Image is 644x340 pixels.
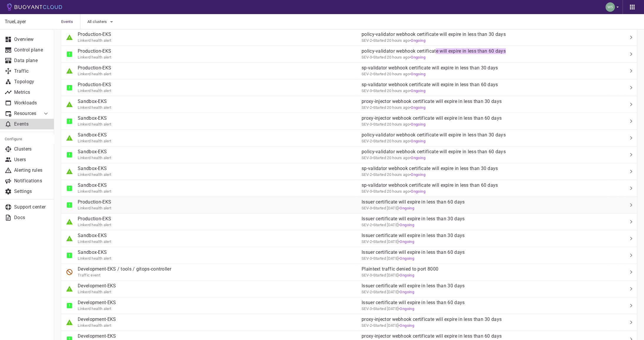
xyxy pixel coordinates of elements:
[411,105,425,110] span: Ongoing
[372,239,398,244] span: Thu, 28 Aug 2025 13:31:13 GMT+9 / Thu, 28 Aug 2025 04:31:13 UTC
[411,156,425,160] span: Ongoing
[372,156,409,160] span: Fri, 29 Aug 2025 00:57:14 GMT+9 / Thu, 28 Aug 2025 15:57:14 UTC
[78,38,111,43] span: Linkerd health alert
[78,115,111,121] p: Sandbox-EKS
[400,239,414,244] span: Ongoing
[362,316,609,322] p: proxy-injector webhook certificate will expire in less than 30 days
[78,306,111,311] span: Linkerd health alert
[362,122,372,126] span: SEV-3
[387,323,398,328] relative-time: [DATE]
[78,256,111,261] span: Linkerd health alert
[78,316,116,322] p: Development-EKS
[362,105,372,110] span: SEV-2
[78,223,111,227] span: Linkerd health alert
[362,323,372,328] span: SEV-2
[362,266,609,272] p: Plaintext traffic denied to port 8000
[78,105,111,110] span: Linkerd health alert
[400,256,414,261] span: Ongoing
[78,290,111,294] span: Linkerd health alert
[78,273,100,277] span: Traffic event
[78,55,111,59] span: Linkerd health alert
[387,223,398,227] relative-time: [DATE]
[362,189,372,194] span: SEV-3
[78,99,111,104] p: Sandbox-EKS
[387,172,410,177] relative-time: 20 hours ago
[362,283,609,289] p: Issuer certificate will expire in less than 30 days
[387,38,410,43] relative-time: 20 hours ago
[362,333,609,339] p: proxy-injector webhook certificate will expire in less than 60 days
[411,38,425,43] span: Ongoing
[78,65,111,71] p: Production-EKS
[362,132,609,138] p: policy-validator webhook certificate will expire in less than 30 days
[362,239,372,244] span: SEV-2
[362,182,609,188] p: sp-validator webhook certificate will expire in less than 60 days
[411,72,425,76] span: Ongoing
[362,172,372,177] span: SEV-2
[387,55,410,59] relative-time: 20 hours ago
[387,156,410,160] relative-time: 20 hours ago
[372,189,409,194] span: Fri, 29 Aug 2025 00:57:13 GMT+9 / Thu, 28 Aug 2025 15:57:13 UTC
[411,172,425,177] span: Ongoing
[362,290,372,294] span: SEV-2
[362,306,372,311] span: SEV-3
[78,206,111,210] span: Linkerd health alert
[372,72,409,76] span: Fri, 29 Aug 2025 01:00:46 GMT+9 / Thu, 28 Aug 2025 16:00:46 UTC
[78,149,111,155] p: Sandbox-EKS
[362,156,372,160] span: SEV-3
[387,273,398,277] relative-time: [DATE]
[362,31,609,37] p: policy-validator webhook certificate will expire in less than 30 days
[362,82,609,88] p: sp-validator webhook certificate will expire in less than 60 days
[372,172,409,177] span: Fri, 29 Aug 2025 00:57:13 GMT+9 / Thu, 28 Aug 2025 15:57:13 UTC
[372,206,398,210] span: Thu, 28 Aug 2025 16:05:40 GMT+9 / Thu, 28 Aug 2025 07:05:40 UTC
[362,273,372,277] span: SEV-3
[14,79,49,85] p: Topology
[362,55,372,59] span: SEV-3
[78,266,171,272] p: Development-EKS / tools / gitops-controller
[372,139,409,143] span: Fri, 29 Aug 2025 00:57:14 GMT+9 / Thu, 28 Aug 2025 15:57:14 UTC
[400,223,414,227] span: Ongoing
[387,290,398,294] relative-time: [DATE]
[398,323,414,328] span: •
[372,122,409,126] span: Fri, 29 Aug 2025 00:57:14 GMT+9 / Thu, 28 Aug 2025 15:57:14 UTC
[410,89,425,93] span: •
[78,172,111,177] span: Linkerd health alert
[5,19,49,25] p: TrueLayer
[14,146,49,152] p: Clusters
[362,38,372,43] span: SEV-2
[362,48,609,54] p: policy-validator webhook certificate will expire in less than 60 days
[78,89,111,93] span: Linkerd health alert
[78,199,111,205] p: Production-EKS
[362,65,609,71] p: sp-validator webhook certificate will expire in less than 30 days
[14,215,49,221] p: Docs
[87,17,115,26] button: All clusters
[400,323,414,328] span: Ongoing
[410,55,425,59] span: •
[398,306,414,311] span: •
[14,157,49,163] p: Users
[78,323,111,328] span: Linkerd health alert
[411,189,425,194] span: Ongoing
[372,38,409,43] span: Fri, 29 Aug 2025 01:00:46 GMT+9 / Thu, 28 Aug 2025 16:00:46 UTC
[410,139,425,143] span: •
[400,290,414,294] span: Ongoing
[87,19,108,24] span: All clusters
[372,306,398,311] span: Mon, 25 Aug 2025 22:20:54 GMT+9 / Mon, 25 Aug 2025 13:20:54 UTC
[362,149,609,155] p: policy-validator webhook certificate will expire in less than 60 days
[78,139,111,143] span: Linkerd health alert
[78,333,116,339] p: Development-EKS
[398,239,414,244] span: •
[387,189,410,194] relative-time: 20 hours ago
[14,36,49,42] p: Overview
[372,256,398,261] span: Thu, 28 Aug 2025 13:31:13 GMT+9 / Thu, 28 Aug 2025 04:31:13 UTC
[14,47,49,53] p: Control plane
[14,189,49,194] p: Settings
[387,122,410,126] relative-time: 20 hours ago
[5,137,49,141] h5: Configure
[398,273,414,277] span: •
[398,256,414,261] span: •
[362,166,609,171] p: sp-validator webhook certificate will expire in less than 30 days
[398,206,414,210] span: •
[362,89,372,93] span: SEV-3
[372,290,398,294] span: Mon, 25 Aug 2025 22:20:54 GMT+9 / Mon, 25 Aug 2025 13:20:54 UTC
[362,300,609,306] p: Issuer certificate will expire in less than 60 days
